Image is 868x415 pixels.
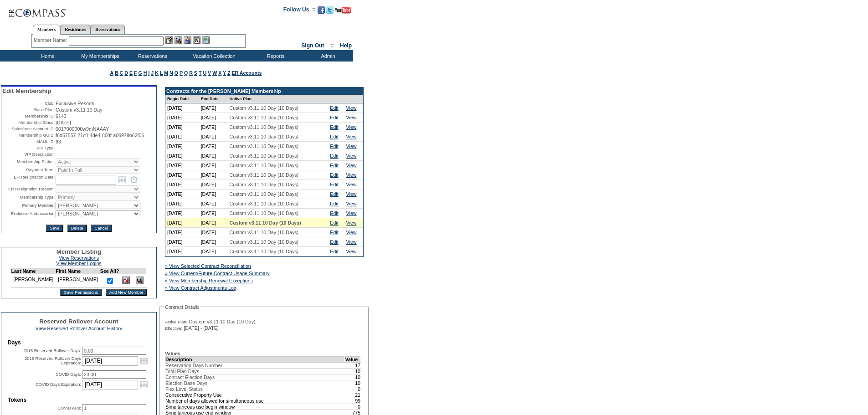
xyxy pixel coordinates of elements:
[230,220,301,225] span: Custom v3.11 10 Day (10 Days)
[330,220,338,225] a: Edit
[100,268,119,274] td: See All?
[165,151,199,161] td: [DATE]
[184,325,219,331] span: [DATE] - [DATE]
[165,142,199,151] td: [DATE]
[56,372,81,377] label: COVID Days:
[318,6,325,14] img: Become our fan on Facebook
[25,356,81,365] label: 2015 Reserved Rollover Days Expiration:
[199,218,228,228] td: [DATE]
[346,249,357,254] a: View
[189,319,255,324] span: Custom v3.11 10 Day (10 Day)
[2,210,55,217] td: Exclusive Ambassador:
[335,9,351,15] a: Subscribe to our YouTube Channel
[165,271,270,276] a: » View Current/Future Contract Usage Summary
[199,237,228,247] td: [DATE]
[148,70,149,76] a: I
[340,42,352,49] a: Help
[56,268,100,274] td: First Name
[230,115,299,120] span: Custom v3.11 10 Day (10 Days)
[165,380,207,386] span: Election Base Days
[165,392,345,398] td: Consecutive Property Use
[165,218,199,228] td: [DATE]
[165,351,180,356] b: Values
[230,239,299,245] span: Custom v3.11 10 Day (10 Days)
[165,285,236,291] a: » View Contract Adjustments Log
[346,143,357,149] a: View
[56,126,109,132] span: 0017000000w9mNAAAY
[165,180,199,190] td: [DATE]
[346,182,357,187] a: View
[56,101,94,106] span: Exclusive Resorts
[56,107,102,113] span: Custom v3.11 10 Day
[120,70,123,76] a: C
[199,132,228,142] td: [DATE]
[227,70,231,76] a: Z
[301,42,324,49] a: Sign Out
[345,404,361,410] td: 0
[199,170,228,180] td: [DATE]
[8,397,150,403] td: Tokens
[199,228,228,237] td: [DATE]
[57,406,81,410] label: COVID ARs:
[345,356,361,362] td: Value
[165,36,173,44] img: b_edit.gif
[199,103,228,113] td: [DATE]
[39,318,118,325] span: Reserved Rollover Account
[129,70,133,76] a: E
[180,70,183,76] a: P
[134,70,137,76] a: F
[346,163,357,168] a: View
[56,133,144,138] span: f6d57557-21c0-4de4-808f-a06979b62f06
[165,170,199,180] td: [DATE]
[345,362,361,368] td: 17
[330,124,338,130] a: Edit
[194,70,197,76] a: S
[91,25,125,34] a: Reservations
[2,133,55,138] td: Membership GUID:
[165,326,182,331] span: Effective:
[346,220,357,225] a: View
[189,70,193,76] a: R
[202,36,210,44] img: b_calculator.gif
[330,153,338,159] a: Edit
[230,249,299,254] span: Custom v3.11 10 Day (10 Days)
[199,113,228,123] td: [DATE]
[330,230,338,235] a: Edit
[330,42,334,49] span: ::
[122,277,130,284] img: Delete
[230,134,299,139] span: Custom v3.11 10 Day (10 Days)
[199,180,228,190] td: [DATE]
[56,120,71,125] span: [DATE]
[169,70,173,76] a: N
[301,50,353,61] td: Admin
[230,201,299,206] span: Custom v3.11 10 Day (10 Days)
[283,5,316,16] td: Follow Us ::
[230,182,299,187] span: Custom v3.11 10 Day (10 Days)
[165,247,199,256] td: [DATE]
[165,132,199,142] td: [DATE]
[199,199,228,209] td: [DATE]
[164,304,200,310] legend: Contract Details
[178,50,248,61] td: Vacation Collection
[46,225,63,232] input: Save
[91,225,111,232] input: Cancel
[346,134,357,139] a: View
[230,124,299,130] span: Custom v3.11 10 Day (10 Days)
[165,363,222,368] span: Reservation Days Number
[212,70,217,76] a: W
[165,369,199,374] span: Total Plan Days
[34,36,69,44] div: Member Name:
[345,392,361,398] td: 21
[346,201,357,206] a: View
[136,277,144,284] img: View Dashboard
[56,139,61,144] span: 63
[165,374,215,380] span: Contract Election Days
[2,185,55,193] td: ER Resignation Reason:
[193,36,200,44] img: Reservations
[330,182,338,187] a: Edit
[21,50,73,61] td: Home
[23,348,81,353] label: 2015 Reserved Rollover Days:
[199,247,228,256] td: [DATE]
[56,248,102,255] span: Member Listing
[330,239,338,245] a: Edit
